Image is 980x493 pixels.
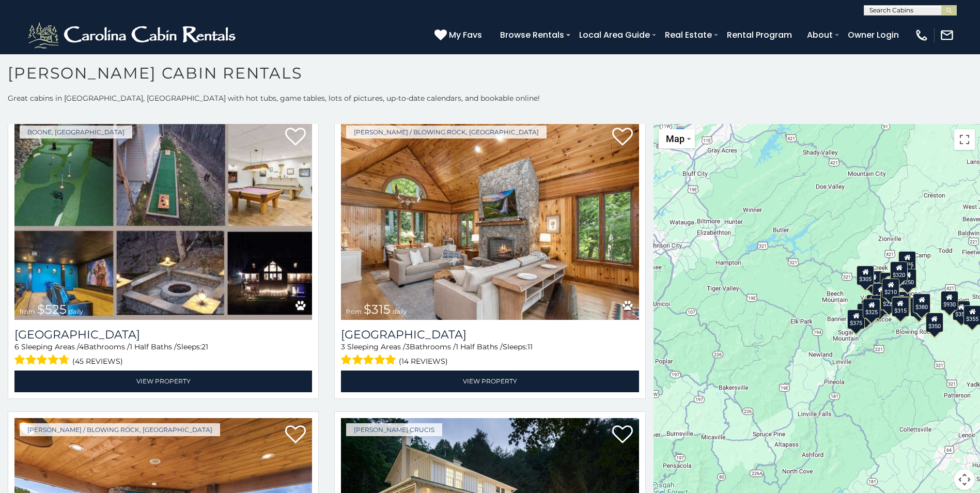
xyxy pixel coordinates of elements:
span: 6 [14,342,19,351]
div: $525 [898,251,916,271]
img: Chimney Island [341,120,639,320]
div: $375 [847,310,865,329]
div: $305 [857,266,874,285]
a: [PERSON_NAME] / Blowing Rock, [GEOGRAPHIC_DATA] [20,423,220,436]
span: (45 reviews) [72,355,123,368]
a: Add to favorites [285,127,306,148]
div: $695 [910,297,928,317]
span: (14 reviews) [399,355,448,368]
a: Browse Rentals [495,26,569,44]
h3: Wildlife Manor [14,328,312,342]
span: from [346,307,362,315]
span: daily [69,307,83,315]
span: 3 [406,342,410,351]
a: Local Area Guide [574,26,655,44]
div: $355 [953,301,970,320]
button: Map camera controls [954,469,975,490]
span: 3 [341,342,345,351]
a: Chimney Island from $315 daily [341,120,639,320]
span: 1 Half Baths / [130,342,177,351]
div: $565 [880,272,897,292]
a: [GEOGRAPHIC_DATA] [341,328,639,342]
div: $930 [941,291,958,311]
span: Map [666,133,685,144]
span: My Favs [449,28,482,41]
a: [PERSON_NAME] / Blowing Rock, [GEOGRAPHIC_DATA] [346,126,547,138]
div: $325 [863,299,880,318]
div: $210 [882,279,899,298]
span: 1 Half Baths / [456,342,503,351]
span: 11 [527,342,533,351]
span: $315 [364,302,391,317]
span: from [20,307,35,315]
div: $225 [880,290,898,310]
a: Boone, [GEOGRAPHIC_DATA] [20,126,132,138]
a: My Favs [434,28,485,42]
div: $315 [891,297,909,317]
a: Rental Program [722,26,797,44]
a: Owner Login [843,26,904,44]
div: $350 [926,313,943,332]
div: $320 [890,261,908,281]
span: daily [393,307,407,315]
a: About [802,26,838,44]
a: Add to favorites [285,424,306,446]
a: [PERSON_NAME] Crucis [346,423,442,436]
a: [GEOGRAPHIC_DATA] [14,328,312,342]
span: $525 [37,302,67,317]
a: Add to favorites [612,127,633,148]
img: mail-regular-white.png [940,28,954,42]
img: White-1-2.png [26,20,240,51]
a: View Property [341,371,639,392]
div: Sleeping Areas / Bathrooms / Sleeps: [341,342,639,368]
span: 4 [79,342,84,351]
a: Wildlife Manor from $525 daily [14,120,312,320]
div: Sleeping Areas / Bathrooms / Sleeps: [14,342,312,368]
span: 21 [201,342,208,351]
a: Real Estate [660,26,717,44]
a: Add to favorites [612,424,633,446]
a: View Property [14,371,312,392]
button: Toggle fullscreen view [954,129,975,150]
button: Change map style [659,129,695,148]
img: phone-regular-white.png [914,28,929,42]
div: $410 [873,283,890,303]
div: $395 [892,291,910,311]
div: $480 [892,296,909,316]
div: $380 [913,294,930,313]
h3: Chimney Island [341,328,639,342]
img: Wildlife Manor [14,120,312,320]
div: $395 [871,295,889,315]
div: $250 [899,269,916,288]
